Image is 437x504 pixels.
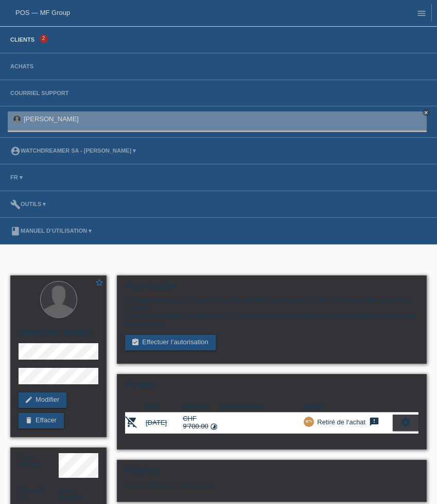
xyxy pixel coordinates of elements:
[305,418,312,425] i: undo
[400,417,411,428] i: settings
[125,296,418,327] div: Un certain temps s’est écoulé depuis la dernière autorisation et celle-ci doit donc être exécutée...
[423,109,430,116] a: close
[19,487,45,493] span: Nationalité
[5,36,40,43] a: Clients
[146,413,183,434] td: [DATE]
[10,146,21,156] i: account_circle
[183,413,220,434] td: CHF 9'700.00
[125,335,215,350] a: assignment_turned_inEffectuer l’autorisation
[19,328,98,343] h2: [PERSON_NAME]
[10,199,21,210] i: build
[5,63,39,69] a: Achats
[368,417,380,427] i: feedback
[424,110,429,115] i: close
[304,400,393,413] th: Statut
[25,396,33,404] i: edit
[95,278,104,289] a: star_border
[5,174,28,180] a: FR ▾
[210,423,218,431] i: 48 versements
[125,416,137,428] i: POSP00026376
[25,416,33,424] i: delete
[5,90,74,96] a: Courriel Support
[125,281,418,296] h2: Autorisation
[131,338,139,346] i: assignment_turned_in
[183,400,220,413] th: Montant
[59,494,81,501] span: English
[125,481,332,489] div: Aucun fichier pour le moment
[19,494,28,501] span: Suisse
[125,380,418,395] h2: Achats
[411,10,432,16] a: menu
[15,9,70,16] a: POS — MF Group
[314,417,365,427] div: Retiré de l‘achat
[416,8,427,18] i: menu
[10,226,21,236] i: book
[146,400,183,413] th: Date
[40,34,48,43] span: 2
[95,278,104,287] i: star_border
[5,201,51,207] a: buildOutils ▾
[19,413,64,428] a: deleteEffacer
[5,228,97,234] a: bookManuel d’utilisation ▾
[19,454,34,460] span: Genre
[5,147,141,154] a: account_circleWatchdreamer SA - [PERSON_NAME] ▾
[59,487,78,493] span: Langue
[19,393,66,408] a: editModifier
[125,465,418,481] h2: Fichiers
[24,115,79,123] a: [PERSON_NAME]
[19,453,59,469] div: Homme
[220,400,304,413] th: Commentaire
